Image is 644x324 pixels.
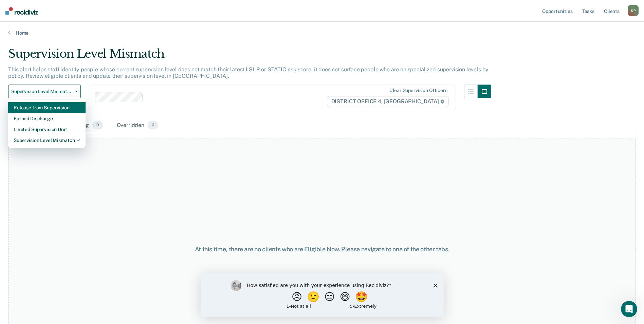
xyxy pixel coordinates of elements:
[11,89,72,94] span: Supervision Level Mismatch
[8,85,81,98] button: Supervision Level Mismatch
[14,102,80,113] div: Release from Supervision
[14,124,80,135] div: Limited Supervision Unit
[8,47,491,66] div: Supervision Level Mismatch
[92,121,103,130] span: 0
[389,88,447,93] div: Clear supervision officers
[201,273,444,317] iframe: Survey by Kim from Recidiviz
[67,118,104,133] div: Pending0
[14,113,80,124] div: Earned Discharge
[115,118,160,133] div: Overridden0
[8,66,489,79] p: This alert helps staff identify people whose current supervision level does not match their lates...
[14,135,80,146] div: Supervision Level Mismatch
[8,30,636,36] a: Home
[5,7,38,15] img: Recidiviz
[327,96,449,107] span: DISTRICT OFFICE 4, [GEOGRAPHIC_DATA]
[628,5,639,16] div: S P
[165,246,479,253] div: At this time, there are no clients who are Eligible Now. Please navigate to one of the other tabs.
[628,5,639,16] button: SP
[621,301,637,317] iframe: Intercom live chat
[148,121,158,130] span: 0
